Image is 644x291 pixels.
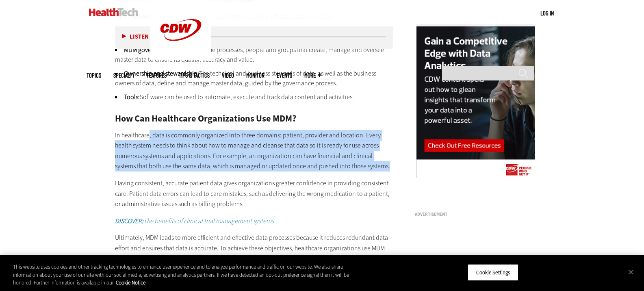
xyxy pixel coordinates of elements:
[468,264,518,281] button: Cookie Settings
[150,54,211,62] a: CDW
[115,178,394,209] p: Having consistent, accurate patient data gives organizations greater confidence in providing cons...
[540,9,554,17] a: Log in
[13,263,354,287] div: This website uses cookies and other tracking technologies to enhance user experience and to analy...
[115,217,143,225] strong: DISCOVER:
[147,72,167,78] a: Features
[115,114,394,123] h2: How Can Healthcare Organizations Use MDM?
[115,130,394,172] p: In healthcare, data is commonly organized into three domains: patient, provider and location. Eve...
[622,263,640,281] button: Close
[115,232,394,284] p: Ultimately, MDM leads to more efficient and effective data processes because it reduces redundant...
[115,217,275,225] em: The benefits of clinical trial management systems.
[416,24,535,180] img: data analytics right rail
[277,72,292,78] a: Events
[179,72,210,78] a: Tips & Tactics
[415,212,537,217] h3: Advertisement
[87,72,101,78] span: Topics
[304,72,321,78] span: More
[115,217,275,225] a: DISCOVER:The benefits of clinical trial management systems.
[89,8,138,16] img: Home
[222,72,234,78] a: Video
[196,254,227,263] a: Informatica
[124,93,140,101] strong: Tools:
[113,72,134,78] span: Specialty
[237,254,247,263] a: IBM
[246,72,265,78] a: MonITor
[115,92,394,102] li: Software can be used to automate, execute and track data content and activities.
[116,279,145,286] a: More information about your privacy
[540,9,554,17] div: User menu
